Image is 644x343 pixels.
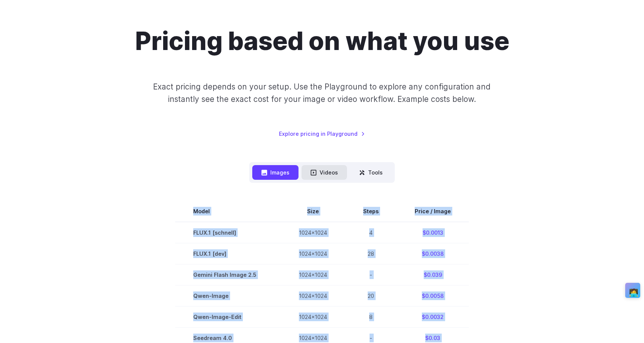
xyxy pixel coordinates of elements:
p: Exact pricing depends on your setup. Use the Playground to explore any configuration and instantl... [139,80,505,106]
th: Model [175,201,281,222]
td: 1024x1024 [281,243,345,264]
td: 1024x1024 [281,264,345,285]
td: 8 [345,307,397,328]
th: Size [281,201,345,222]
td: $0.0013 [397,222,469,243]
h1: Pricing based on what you use [135,26,509,56]
th: Steps [345,201,397,222]
td: Qwen-Image-Edit [175,307,281,328]
td: 1024x1024 [281,285,345,307]
td: 28 [345,243,397,264]
td: $0.0058 [397,285,469,307]
td: $0.0032 [397,307,469,328]
button: Videos [302,165,347,180]
td: Qwen-Image [175,285,281,307]
td: 20 [345,285,397,307]
th: Price / Image [397,201,469,222]
td: FLUX.1 [schnell] [175,222,281,243]
td: FLUX.1 [dev] [175,243,281,264]
td: 4 [345,222,397,243]
td: $0.039 [397,264,469,285]
td: 1024x1024 [281,307,345,328]
span: Gemini Flash Image 2.5 [193,270,263,279]
td: $0.0038 [397,243,469,264]
button: 🧑‍💻 [629,287,638,299]
button: Tools [350,165,392,180]
td: 1024x1024 [281,222,345,243]
td: - [345,264,397,285]
button: Images [252,165,299,180]
a: Explore pricing in Playground [279,129,365,138]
